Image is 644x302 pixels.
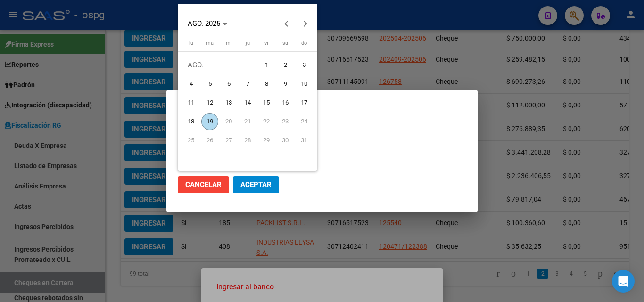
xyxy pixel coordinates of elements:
span: 16 [277,94,294,111]
button: Choose month and year [184,15,231,32]
span: lu [189,40,193,46]
span: 19 [201,113,218,130]
span: 18 [182,113,199,130]
button: 12 de agosto de 2025 [200,93,219,112]
button: 8 de agosto de 2025 [257,74,276,93]
span: ma [206,40,214,46]
span: 10 [296,75,313,92]
span: 7 [239,75,256,92]
span: 12 [201,94,218,111]
button: 19 de agosto de 2025 [200,112,219,131]
button: 15 de agosto de 2025 [257,93,276,112]
button: 26 de agosto de 2025 [200,131,219,150]
button: 7 de agosto de 2025 [238,74,257,93]
span: 2 [277,57,294,73]
button: 25 de agosto de 2025 [182,131,200,150]
span: 8 [258,75,275,92]
button: 22 de agosto de 2025 [257,112,276,131]
button: 23 de agosto de 2025 [276,112,295,131]
button: 27 de agosto de 2025 [219,131,238,150]
button: 30 de agosto de 2025 [276,131,295,150]
button: 31 de agosto de 2025 [295,131,314,150]
span: 21 [239,113,256,130]
span: 27 [220,132,237,149]
span: 24 [296,113,313,130]
button: 9 de agosto de 2025 [276,74,295,93]
button: 14 de agosto de 2025 [238,93,257,112]
button: 13 de agosto de 2025 [219,93,238,112]
span: 5 [201,75,218,92]
span: 29 [258,132,275,149]
span: 23 [277,113,294,130]
span: 26 [201,132,218,149]
span: 11 [182,94,199,111]
button: 11 de agosto de 2025 [182,93,200,112]
button: 3 de agosto de 2025 [295,56,314,74]
span: 14 [239,94,256,111]
span: 15 [258,94,275,111]
td: AGO. [182,56,257,74]
button: 16 de agosto de 2025 [276,93,295,112]
button: Previous month [277,14,296,33]
button: 29 de agosto de 2025 [257,131,276,150]
span: AGO. 2025 [188,19,220,28]
button: 28 de agosto de 2025 [238,131,257,150]
button: 21 de agosto de 2025 [238,112,257,131]
button: 18 de agosto de 2025 [182,112,200,131]
button: 24 de agosto de 2025 [295,112,314,131]
span: do [301,40,307,46]
button: 5 de agosto de 2025 [200,74,219,93]
span: 3 [296,57,313,73]
span: 30 [277,132,294,149]
span: 25 [182,132,199,149]
span: ju [246,40,250,46]
span: 28 [239,132,256,149]
span: vi [264,40,268,46]
span: 6 [220,75,237,92]
span: 17 [296,94,313,111]
button: 4 de agosto de 2025 [182,74,200,93]
button: 1 de agosto de 2025 [257,56,276,74]
span: 4 [182,75,199,92]
span: 31 [296,132,313,149]
button: 6 de agosto de 2025 [219,74,238,93]
span: mi [226,40,232,46]
span: 20 [220,113,237,130]
span: sá [282,40,288,46]
div: Open Intercom Messenger [612,270,635,293]
span: 22 [258,113,275,130]
span: 9 [277,75,294,92]
button: 2 de agosto de 2025 [276,56,295,74]
span: 1 [258,57,275,73]
button: 10 de agosto de 2025 [295,74,314,93]
button: 17 de agosto de 2025 [295,93,314,112]
button: 20 de agosto de 2025 [219,112,238,131]
span: 13 [220,94,237,111]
